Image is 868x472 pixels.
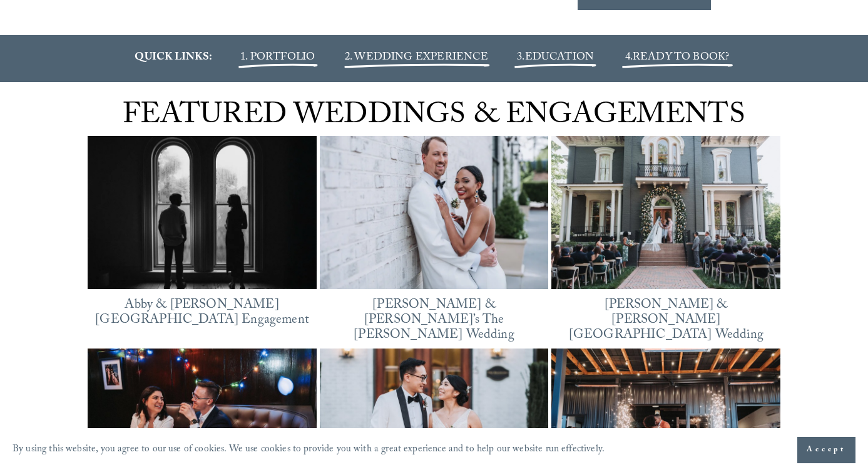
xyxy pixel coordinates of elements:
span: 3. [517,49,594,67]
strong: QUICK LINKS: [135,49,212,67]
img: Bella &amp; Mike’s The Maxwell Raleigh Wedding [320,126,549,298]
a: 1. PORTFOLIO [240,49,315,67]
a: Abby &amp; Reed’s Heights House Hotel Engagement [88,136,317,289]
img: Chantel &amp; James’ Heights House Hotel Wedding [551,136,780,289]
button: Accept [797,437,855,463]
span: 4. [625,49,633,67]
a: 2. WEDDING EXPERIENCE [345,49,489,67]
span: FEATURED WEDDINGS & ENGAGEMENTS [123,93,745,143]
a: [PERSON_NAME] & [PERSON_NAME][GEOGRAPHIC_DATA] Wedding [569,295,763,347]
a: Bella &amp; Mike’s The Maxwell Raleigh Wedding [320,136,549,289]
p: By using this website, you agree to our use of cookies. We use cookies to provide you with a grea... [13,441,605,460]
a: Abby & [PERSON_NAME][GEOGRAPHIC_DATA] Engagement [95,295,309,332]
a: READY TO BOOK? [633,49,729,67]
a: [PERSON_NAME] & [PERSON_NAME]’s The [PERSON_NAME] Wedding [354,295,514,347]
span: Accept [807,444,846,456]
a: EDUCATION [525,49,595,67]
img: Abby &amp; Reed’s Heights House Hotel Engagement [88,126,317,298]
